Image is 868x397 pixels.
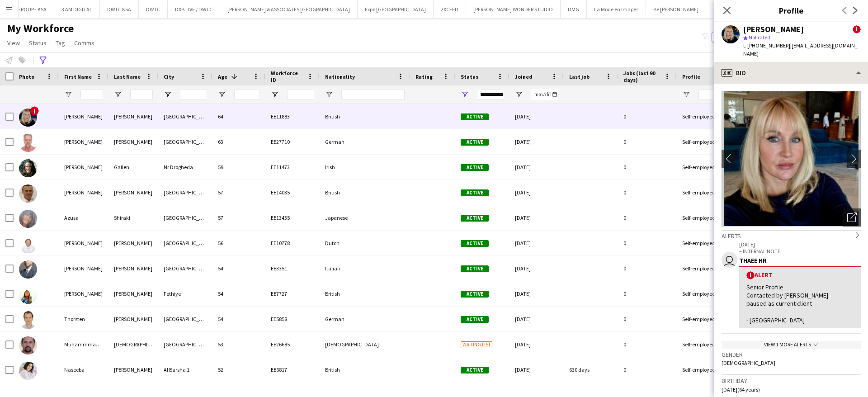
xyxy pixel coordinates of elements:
span: Active [461,367,489,373]
button: Everyone5,833 [712,32,757,43]
span: ! [30,106,39,115]
div: Self-employed Crew [677,104,735,129]
span: | [EMAIL_ADDRESS][DOMAIN_NAME] [743,42,858,57]
input: Joined Filter Input [531,89,558,100]
div: [GEOGRAPHIC_DATA] [158,332,212,357]
span: [DATE] (64 years) [722,386,760,393]
span: My Workforce [7,22,74,35]
div: Italian [320,256,410,281]
div: Thorsten [59,307,108,331]
p: [DATE] [739,241,861,248]
div: View 1 more alerts [722,341,861,349]
span: Tag [56,39,65,47]
input: Nationality Filter Input [341,89,405,100]
div: 56 [212,231,265,255]
div: Self-employed Crew [677,281,735,306]
span: Workforce ID [271,70,303,83]
div: [DATE] [509,180,564,205]
div: EE3351 [265,256,320,281]
span: t. [PHONE_NUMBER] [743,42,790,49]
div: [PERSON_NAME] [108,129,158,154]
span: Last Name [114,73,141,80]
span: Status [461,73,478,80]
div: Self-employed Crew [677,205,735,230]
div: Self-employed Crew [677,307,735,331]
input: Age Filter Input [234,89,260,100]
div: British [320,357,410,382]
h3: Profile [714,5,868,16]
span: Not rated [749,34,770,41]
div: 54 [212,307,265,331]
div: British [320,281,410,306]
button: Open Filter Menu [114,90,122,99]
div: 57 [212,205,265,230]
div: [PERSON_NAME] [59,180,108,205]
img: lisa johnson [19,109,37,127]
div: Self-employed Crew [677,129,735,154]
div: 52 [212,357,265,382]
div: [PERSON_NAME] [108,231,158,255]
span: Profile [682,73,700,80]
button: Open Filter Menu [218,90,226,99]
div: [GEOGRAPHIC_DATA] [158,180,212,205]
div: [GEOGRAPHIC_DATA] [158,231,212,255]
button: Open Filter Menu [164,90,172,99]
a: Status [25,37,50,49]
button: Nexturn [706,0,740,18]
div: EE13435 [265,205,320,230]
div: 0 [618,231,677,255]
div: [GEOGRAPHIC_DATA] [158,256,212,281]
div: Nr Drogheda [158,155,212,180]
div: [PERSON_NAME] [108,104,158,129]
div: 0 [618,129,677,154]
div: German [320,129,410,154]
div: [DATE] [509,256,564,281]
button: Open Filter Menu [325,90,333,99]
div: 63 [212,129,265,154]
span: Active [461,139,489,146]
span: City [164,73,174,80]
div: Open photos pop-in [843,208,861,227]
p: – INTERNAL NOTE [739,248,861,255]
div: Japanese [320,205,410,230]
span: ! [853,25,861,33]
span: Comms [74,39,94,47]
button: 3 AM DIGITAL [54,0,100,18]
div: Senior Profile Contacted by [PERSON_NAME] - paused as current client - [GEOGRAPHIC_DATA] [746,283,854,324]
div: [GEOGRAPHIC_DATA] [158,307,212,331]
app-action-btn: Advanced filters [38,55,48,66]
span: View [7,39,20,47]
div: Azusa [59,205,108,230]
span: Nationality [325,73,355,80]
span: Photo [19,73,34,80]
div: Muhammmad Asim [59,332,108,357]
img: Martin Lauth [19,134,37,152]
div: [PERSON_NAME] [108,180,158,205]
div: Dutch [320,231,410,255]
input: City Filter Input [180,89,207,100]
img: Naseeba Sacranie [19,362,37,380]
button: Open Filter Menu [271,90,279,99]
div: Al Barsha 1 [158,357,212,382]
a: View [4,37,24,49]
img: Muhammmad Asim Islam [19,336,37,354]
div: 0 [618,104,677,129]
span: Last job [569,73,590,80]
span: Active [461,316,489,323]
input: First Name Filter Input [80,89,103,100]
button: DWTC KSA [100,0,139,18]
div: THAEE HR [739,256,861,265]
span: Active [461,113,489,120]
span: Active [461,240,489,247]
img: Nicola Barr [19,286,37,304]
div: EE11473 [265,155,320,180]
div: [PERSON_NAME] [59,256,108,281]
div: Self-employed Crew [677,357,735,382]
button: Open Filter Menu [515,90,523,99]
div: 53 [212,332,265,357]
button: DXB LIVE / DWTC [168,0,220,18]
div: [GEOGRAPHIC_DATA] [158,205,212,230]
div: [DATE] [509,307,564,331]
span: Active [461,215,489,222]
a: Comms [71,37,98,49]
